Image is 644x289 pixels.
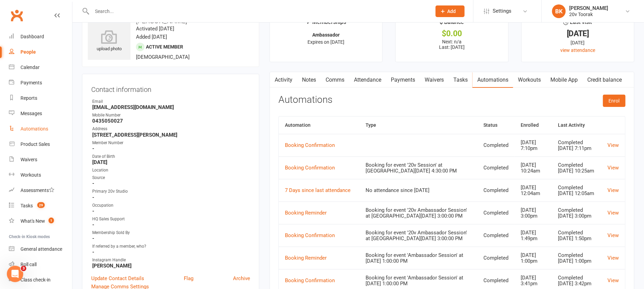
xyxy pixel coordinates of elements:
[583,72,627,88] a: Credit balance
[233,274,250,283] a: Archive
[440,18,464,30] div: $ Balance
[521,207,546,219] div: [DATE] 3:00pm
[20,172,41,178] div: Workouts
[558,140,595,151] div: Completed [DATE] 7:11pm
[9,137,72,152] a: Product Sales
[493,3,511,19] span: Settings
[608,255,619,261] a: View
[184,274,193,283] a: Flag
[136,54,190,60] span: [DEMOGRAPHIC_DATA]
[92,263,250,269] strong: [PERSON_NAME]
[608,142,619,148] a: View
[569,11,608,17] div: 20v Toorak
[558,162,595,174] div: Completed [DATE] 10:25am
[88,30,131,53] div: upload photo
[91,274,144,283] a: Update Contact Details
[92,208,250,214] strong: -
[564,18,592,30] div: Last visit
[608,165,619,171] a: View
[92,140,250,146] div: Member Number
[9,214,72,229] a: What's New1
[285,210,327,216] a: Booking Reminder
[558,230,595,241] div: Completed [DATE] 1:50pm
[92,188,250,195] div: Primary 20v Studio
[558,207,595,219] div: Completed [DATE] 3:00pm
[521,252,546,264] div: [DATE] 1:00pm
[9,75,72,91] a: Payments
[20,65,40,70] div: Calendar
[9,198,72,214] a: Tasks 29
[9,152,72,167] a: Waivers
[9,121,72,137] a: Automations
[313,32,340,38] strong: Ambassador
[20,80,42,85] div: Payments
[321,72,349,88] a: Comms
[92,167,250,174] div: Location
[9,272,72,288] a: Class kiosk mode
[521,140,546,151] div: [DATE] 7:10pm
[92,202,250,209] div: Occupation
[91,83,250,93] h3: Contact information
[483,165,508,171] div: Completed
[515,116,552,134] th: Enrolled
[483,188,508,193] div: Completed
[608,187,619,193] a: View
[366,252,471,264] div: Booking for event 'Ambassador Session' at [DATE] 1:00:00 PM
[92,118,250,124] strong: 0435050027
[92,180,250,187] strong: -
[603,95,626,107] button: Enrol
[513,72,546,88] a: Workouts
[448,9,456,14] span: Add
[21,266,26,271] span: 3
[552,4,566,18] div: BK
[92,235,250,242] strong: -
[402,39,502,50] p: Next: n/a Last: [DATE]
[558,275,595,286] div: Completed [DATE] 3:42pm
[136,26,174,32] time: Activated [DATE]
[560,47,595,53] a: view attendance
[366,230,471,241] div: Booking for event '20v Ambassador Session' at [GEOGRAPHIC_DATA][DATE] 3:00:00 PM
[359,116,477,134] th: Type
[92,126,250,132] div: Address
[285,232,335,238] a: Booking Confirmation
[9,167,72,183] a: Workouts
[366,275,471,286] div: Booking for event 'Ambassador Session' at [DATE] 1:00:00 PM
[92,146,250,152] strong: -
[7,266,23,282] iframe: Intercom live chat
[546,72,583,88] a: Mobile App
[92,230,250,236] div: Membership Sold By
[9,257,72,272] a: Roll call
[483,233,508,238] div: Completed
[20,141,50,147] div: Product Sales
[20,157,37,162] div: Waivers
[92,112,250,119] div: Mobile Number
[92,222,250,228] strong: -
[90,6,427,16] input: Search...
[279,116,359,134] th: Automation
[92,104,250,110] strong: [EMAIL_ADDRESS][DOMAIN_NAME]
[608,210,619,216] a: View
[20,203,33,208] div: Tasks
[8,7,25,24] a: Clubworx
[92,153,250,160] div: Date of Birth
[9,183,72,198] a: Assessments
[285,255,327,261] a: Booking Reminder
[20,126,48,132] div: Automations
[308,39,345,45] span: Expires on [DATE]
[20,246,62,252] div: General attendance
[366,162,471,174] div: Booking for event '20v Session' at [GEOGRAPHIC_DATA][DATE] 4:30:00 PM
[92,132,250,138] strong: [STREET_ADDRESS][PERSON_NAME]
[285,277,335,284] a: Booking Confirmation
[366,207,471,219] div: Booking for event '20v Ambassador Session' at [GEOGRAPHIC_DATA][DATE] 3:00:00 PM
[270,72,297,88] a: Activity
[306,18,346,30] div: Memberships
[528,39,628,46] div: [DATE]
[306,19,311,26] i: ✓
[92,194,250,201] strong: -
[20,277,51,283] div: Class check-in
[285,187,351,193] a: 7 Days since last attendance
[285,165,335,171] a: Booking Confirmation
[521,162,546,174] div: [DATE] 10:24am
[92,257,250,263] div: Instagram Handle
[608,232,619,238] a: View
